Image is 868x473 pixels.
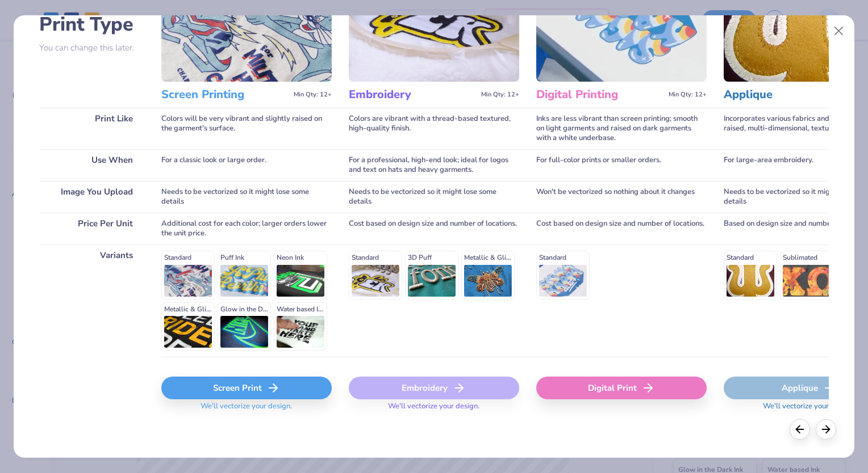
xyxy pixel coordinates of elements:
div: Cost based on design size and number of locations. [536,213,707,244]
span: Min Qty: 12+ [294,91,332,99]
div: Colors will be very vibrant and slightly raised on the garment's surface. [161,108,332,149]
div: Use When [39,149,144,181]
span: We'll vectorize your design. [758,402,859,418]
button: Close [828,20,850,42]
div: Inks are less vibrant than screen printing; smooth on light garments and raised on dark garments ... [536,108,707,149]
span: We'll vectorize your design. [196,402,297,418]
h3: Embroidery [349,87,477,102]
div: Price Per Unit [39,213,144,244]
div: Needs to be vectorized so it might lose some details [349,181,519,213]
div: Digital Print [536,377,707,399]
div: Print Like [39,108,144,149]
div: For full-color prints or smaller orders. [536,149,707,181]
div: Needs to be vectorized so it might lose some details [161,181,332,213]
h3: Screen Printing [161,87,289,102]
div: Colors are vibrant with a thread-based textured, high-quality finish. [349,108,519,149]
div: Screen Print [161,377,332,399]
div: For a professional, high-end look; ideal for logos and text on hats and heavy garments. [349,149,519,181]
div: Embroidery [349,377,519,399]
span: We'll vectorize your design. [383,402,484,418]
div: For a classic look or large order. [161,149,332,181]
div: Won't be vectorized so nothing about it changes [536,181,707,213]
span: Min Qty: 12+ [481,91,519,99]
h3: Digital Printing [536,87,664,102]
div: Image You Upload [39,181,144,213]
h3: Applique [724,87,852,102]
p: You can change this later. [39,43,144,53]
div: Cost based on design size and number of locations. [349,213,519,244]
div: Additional cost for each color; larger orders lower the unit price. [161,213,332,244]
div: Variants [39,244,144,357]
span: Min Qty: 12+ [669,91,707,99]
